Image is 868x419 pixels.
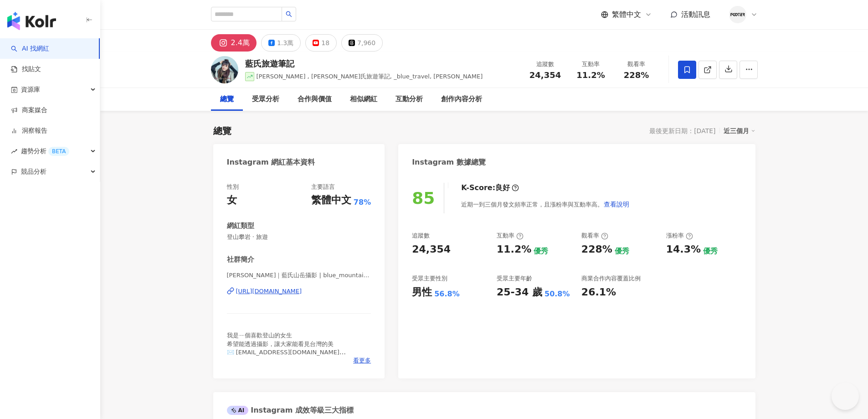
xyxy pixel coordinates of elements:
span: 繁體中文 [612,10,641,20]
div: 合作與價值 [298,94,332,105]
div: 14.3% [666,243,701,257]
span: 228% [624,71,649,80]
span: 活動訊息 [681,10,710,19]
div: 良好 [495,183,510,193]
div: 漲粉率 [666,232,693,240]
div: 追蹤數 [412,232,430,240]
div: 近三個月 [724,125,755,137]
div: 85 [412,189,435,207]
div: 11.2% [497,243,531,257]
div: 藍氏旅遊筆記 [245,58,483,69]
div: 商業合作內容覆蓋比例 [581,274,641,283]
span: search [286,11,292,17]
div: 互動分析 [395,94,423,105]
a: [URL][DOMAIN_NAME] [227,287,371,295]
span: [PERSON_NAME]｜藍氏山岳攝影 | blue_mountain_tw [227,271,371,279]
button: 7,960 [341,34,383,52]
div: 2.4萬 [231,36,250,49]
div: 女 [227,193,237,207]
div: 互動率 [497,232,524,240]
div: BETA [48,147,69,156]
img: %E7%A4%BE%E7%BE%A4%E7%94%A8LOGO.png [729,6,746,23]
div: 受眾主要性別 [412,274,447,283]
button: 18 [305,34,337,52]
span: 我是ㄧ個喜歡登山的女生 希望能透過攝影，讓大家能看見台灣的美 ✉️ [EMAIL_ADDRESS][DOMAIN_NAME] ⬇️【品牌合作】可參考下列連結 [227,332,346,364]
span: 查看說明 [604,201,629,208]
div: 相似網紅 [350,94,377,105]
a: 商案媒合 [11,106,47,115]
div: 228% [581,243,612,257]
div: 50.8% [544,289,570,299]
div: 創作內容分析 [441,94,482,105]
span: 競品分析 [21,161,46,182]
div: 觀看率 [581,232,608,240]
div: AI [227,406,249,415]
div: 總覽 [213,124,231,137]
div: 網紅類型 [227,221,254,231]
a: searchAI 找網紅 [11,44,49,53]
div: 總覽 [220,94,234,105]
div: 男性 [412,285,432,300]
div: 優秀 [703,246,718,256]
span: 登山攀岩 · 旅遊 [227,233,371,241]
div: Instagram 成效等級三大指標 [227,405,354,415]
button: 2.4萬 [211,34,257,52]
div: 追蹤數 [528,60,563,69]
div: 18 [321,36,329,49]
span: [PERSON_NAME] , [PERSON_NAME]氏旅遊筆記, _blue_travel, [PERSON_NAME] [257,73,483,80]
div: 最後更新日期：[DATE] [649,127,715,134]
div: 26.1% [581,285,616,300]
div: K-Score : [461,183,519,193]
div: 互動率 [574,60,608,69]
div: 觀看率 [619,60,654,69]
div: 性別 [227,183,239,191]
div: Instagram 數據總覽 [412,157,486,167]
div: 56.8% [434,289,460,299]
div: 受眾主要年齡 [497,274,532,283]
div: 受眾分析 [252,94,279,105]
span: 趨勢分析 [21,141,69,161]
div: 7,960 [357,36,375,49]
div: [URL][DOMAIN_NAME] [236,287,302,295]
div: 優秀 [534,246,548,256]
div: 近期一到三個月發文頻率正常，且漲粉率與互動率高。 [461,195,630,213]
div: 主要語言 [311,183,335,191]
span: 24,354 [529,70,561,80]
img: KOL Avatar [211,56,238,83]
div: 優秀 [615,246,629,256]
div: 1.3萬 [277,36,293,49]
button: 1.3萬 [261,34,301,52]
span: 78% [354,197,371,207]
span: rise [11,148,17,155]
iframe: Help Scout Beacon - Open [832,383,859,410]
div: 社群簡介 [227,255,254,264]
a: 找貼文 [11,65,41,74]
div: 24,354 [412,243,451,257]
img: logo [7,12,56,30]
span: 資源庫 [21,79,40,100]
a: 洞察報告 [11,126,47,135]
span: 11.2% [576,71,605,80]
div: 25-34 歲 [497,285,542,300]
div: Instagram 網紅基本資料 [227,157,315,167]
button: 查看說明 [603,195,630,213]
span: 看更多 [353,357,371,365]
div: 繁體中文 [311,193,351,207]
